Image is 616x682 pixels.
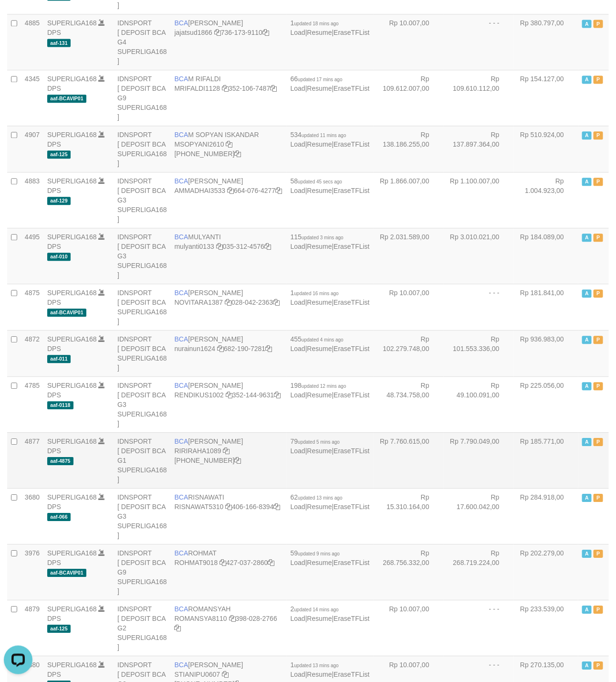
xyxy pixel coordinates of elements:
[175,447,221,455] a: RIRIRAHA1089
[302,235,344,240] span: updated 3 mins ago
[114,14,171,70] td: IDNSPORT [ DEPOSIT BCA G4 SUPERLIGA168 ]
[291,382,346,389] span: 198
[374,228,444,284] td: Rp 2.031.589,00
[47,309,86,317] span: aaf-BCAVIP01
[444,544,514,600] td: Rp 268.719.224,00
[47,131,97,139] a: SUPERLIGA168
[171,70,287,126] td: M RIFALDI 352-106-7487
[21,376,43,432] td: 4785
[374,70,444,126] td: Rp 109.612.007,00
[114,228,171,284] td: IDNSPORT [ DEPOSIT BCA G3 SUPERLIGA168 ]
[47,95,86,103] span: aaf-BCAVIP01
[47,289,97,297] a: SUPERLIGA168
[594,606,603,614] span: Paused
[291,29,305,36] a: Load
[175,187,226,194] a: AMMADHAI3533
[43,544,114,600] td: DPS
[291,19,370,36] span: | |
[291,177,370,194] span: | |
[334,615,369,622] a: EraseTFList
[114,376,171,432] td: IDNSPORT [ DEPOSIT BCA G3 SUPERLIGA168 ]
[235,150,241,158] a: Copy 4062301418 to clipboard
[291,335,370,352] span: | |
[298,495,342,501] span: updated 13 mins ago
[374,126,444,172] td: Rp 138.186.255,00
[334,447,369,455] a: EraseTFList
[291,289,339,297] span: 1
[291,605,339,613] span: 2
[594,661,603,670] span: Paused
[444,432,514,488] td: Rp 7.790.049,00
[291,549,370,566] span: | |
[47,253,71,261] span: aaf-010
[114,600,171,656] td: IDNSPORT [ DEPOSIT BCA G2 SUPERLIGA168 ]
[582,75,592,84] span: Active
[175,503,224,511] a: RISNAWAT5310
[217,345,224,352] a: Copy nurainun1624 to clipboard
[43,126,114,172] td: DPS
[47,177,97,185] a: SUPERLIGA168
[307,671,332,678] a: Resume
[594,75,603,84] span: Paused
[444,600,514,656] td: - - -
[307,29,332,36] a: Resume
[114,544,171,600] td: IDNSPORT [ DEPOSIT BCA G9 SUPERLIGA168 ]
[334,559,369,566] a: EraseTFList
[291,233,370,250] span: | |
[307,298,332,306] a: Resume
[47,401,73,409] span: aaf-0118
[514,376,578,432] td: Rp 225.056,00
[171,284,287,330] td: [PERSON_NAME] 028-042-2363
[291,391,305,399] a: Load
[291,437,370,455] span: | |
[291,615,305,622] a: Load
[291,177,342,185] span: 58
[291,19,339,27] span: 1
[444,126,514,172] td: Rp 137.897.364,00
[43,488,114,544] td: DPS
[47,569,86,577] span: aaf-BCAVIP01
[43,228,114,284] td: DPS
[334,187,369,194] a: EraseTFList
[171,330,287,376] td: [PERSON_NAME] 682-190-7281
[307,447,332,455] a: Resume
[222,85,229,92] a: Copy MRIFALDI1128 to clipboard
[175,75,188,83] span: BCA
[175,85,220,92] a: MRIFALDI1128
[21,488,43,544] td: 3680
[302,133,346,138] span: updated 11 mins ago
[291,75,343,83] span: 66
[47,605,97,613] a: SUPERLIGA168
[264,243,271,250] a: Copy 0353124576 to clipboard
[227,187,234,194] a: Copy AMMADHAI3533 to clipboard
[334,29,369,36] a: EraseTFList
[582,382,592,390] span: Active
[274,503,281,511] a: Copy 4061668394 to clipboard
[374,284,444,330] td: Rp 10.007,00
[594,234,603,242] span: Paused
[175,29,212,36] a: jajatsud1866
[43,330,114,376] td: DPS
[171,376,287,432] td: [PERSON_NAME] 352-144-9631
[302,384,346,389] span: updated 12 mins ago
[21,172,43,228] td: 4883
[291,335,344,343] span: 455
[225,503,232,511] a: Copy RISNAWAT5310 to clipboard
[307,615,332,622] a: Resume
[291,503,305,511] a: Load
[374,376,444,432] td: Rp 48.734.758,00
[47,661,97,669] a: SUPERLIGA168
[171,172,287,228] td: [PERSON_NAME] 664-076-4277
[21,70,43,126] td: 4345
[274,391,281,399] a: Copy 3521449631 to clipboard
[47,197,71,205] span: aaf-129
[114,70,171,126] td: IDNSPORT [ DEPOSIT BCA G9 SUPERLIGA168 ]
[43,284,114,330] td: DPS
[47,335,97,343] a: SUPERLIGA168
[171,126,287,172] td: M SOPYAN ISKANDAR [PHONE_NUMBER]
[222,671,229,678] a: Copy STIANIPU0607 to clipboard
[21,284,43,330] td: 4875
[291,493,370,511] span: | |
[291,671,305,678] a: Load
[47,437,97,445] a: SUPERLIGA168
